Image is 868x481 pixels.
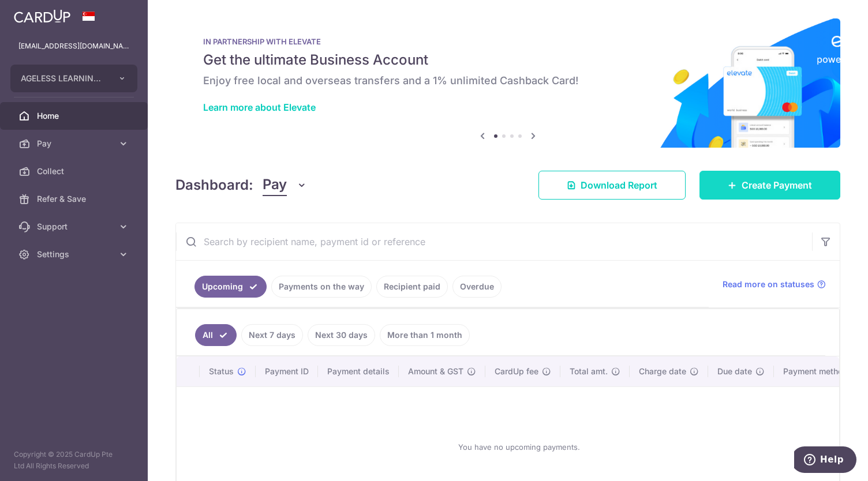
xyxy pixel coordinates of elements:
a: Recipient paid [376,276,448,298]
span: AGELESS LEARNING SINGAPORE PTE. LTD. [21,73,106,84]
h4: Dashboard: [175,175,253,196]
th: Payment method [774,356,862,386]
span: Refer & Save [37,193,113,205]
h5: Get the ultimate Business Account [203,51,813,69]
img: CardUp [14,9,70,23]
span: CardUp fee [495,366,538,377]
span: Collect [37,166,113,177]
span: Status [209,366,234,377]
th: Payment ID [256,356,318,386]
a: Download Report [538,171,686,200]
span: Charge date [639,366,686,377]
span: Amount & GST [408,366,463,377]
input: Search by recipient name, payment id or reference [176,223,812,260]
span: Due date [717,366,752,377]
span: Support [37,221,113,232]
a: Next 30 days [308,324,375,346]
iframe: Opens a widget where you can find more information [794,446,856,475]
span: Settings [37,249,113,260]
a: Overdue [452,276,502,298]
a: Create Payment [699,171,840,200]
span: Home [37,110,113,122]
a: Payments on the way [271,276,372,298]
th: Payment details [318,356,399,386]
span: Pay [263,174,287,196]
a: All [195,324,237,346]
span: Download Report [581,178,657,192]
button: AGELESS LEARNING SINGAPORE PTE. LTD. [10,65,137,92]
p: IN PARTNERSHIP WITH ELEVATE [203,37,813,46]
a: Next 7 days [241,324,303,346]
h6: Enjoy free local and overseas transfers and a 1% unlimited Cashback Card! [203,74,813,88]
button: Pay [263,174,307,196]
span: Read more on statuses [723,279,814,290]
span: Total amt. [570,366,608,377]
span: Pay [37,138,113,149]
img: Renovation banner [175,18,840,148]
a: Read more on statuses [723,279,826,290]
a: Learn more about Elevate [203,102,316,113]
a: Upcoming [194,276,267,298]
a: More than 1 month [380,324,470,346]
p: [EMAIL_ADDRESS][DOMAIN_NAME] [18,40,129,52]
span: Create Payment [742,178,812,192]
